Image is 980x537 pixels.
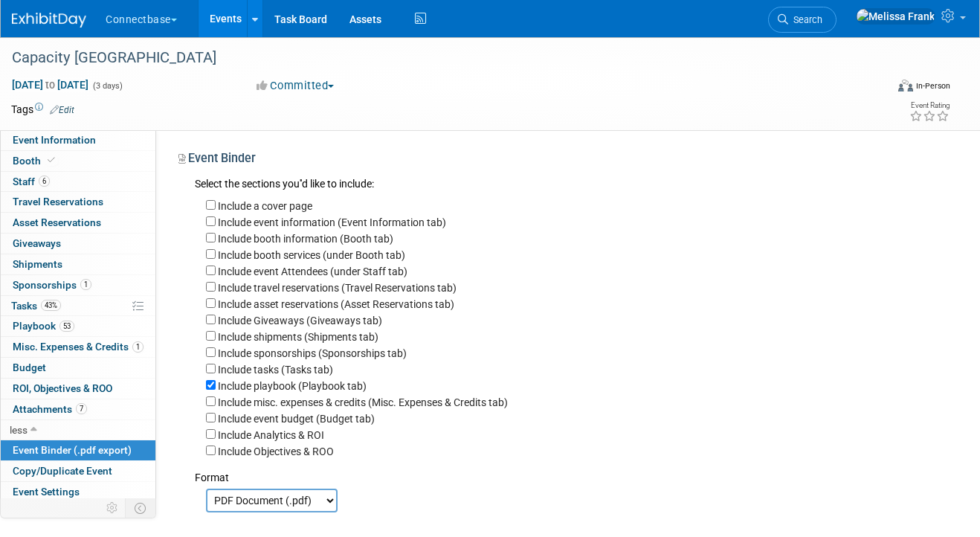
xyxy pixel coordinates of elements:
[1,275,155,295] a: Sponsorships1
[13,216,101,228] span: Asset Reservations
[1,420,155,440] a: less
[76,403,87,414] span: 7
[1,130,155,150] a: Event Information
[768,7,836,33] a: Search
[126,498,156,518] td: Toggle Event Tabs
[1,461,155,481] a: Copy/Duplicate Event
[11,78,89,91] span: [DATE] [DATE]
[218,347,407,359] label: Include sponsorships (Sponsorships tab)
[251,78,340,94] button: Committed
[39,176,50,187] span: 6
[13,486,80,498] span: Event Settings
[100,498,126,518] td: Personalize Event Tab Strip
[13,341,144,353] span: Misc. Expenses & Credits
[195,459,939,485] div: Format
[41,300,61,311] span: 43%
[909,102,950,109] div: Event Rating
[132,341,144,353] span: 1
[218,282,457,294] label: Include travel reservations (Travel Reservations tab)
[1,316,155,336] a: Playbook53
[59,321,74,332] span: 53
[1,358,155,378] a: Budget
[1,337,155,357] a: Misc. Expenses & Credits1
[218,364,333,376] label: Include tasks (Tasks tab)
[1,172,155,192] a: Staff6
[10,424,28,436] span: less
[1,213,155,233] a: Asset Reservations
[218,396,508,408] label: Include misc. expenses & credits (Misc. Expenses & Credits tab)
[13,134,96,146] span: Event Information
[11,300,61,312] span: Tasks
[856,8,935,25] img: Melissa Frank
[91,81,123,91] span: (3 days)
[13,320,74,332] span: Playbook
[813,77,951,100] div: Event Format
[13,196,103,208] span: Travel Reservations
[1,254,155,274] a: Shipments
[915,80,950,91] div: In-Person
[178,150,939,172] div: Event Binder
[13,279,91,291] span: Sponsorships
[13,237,61,249] span: Giveaways
[1,151,155,171] a: Booth
[13,465,112,477] span: Copy/Duplicate Event
[43,79,57,91] span: to
[218,298,454,310] label: Include asset reservations (Asset Reservations tab)
[788,14,822,25] span: Search
[13,361,46,373] span: Budget
[218,380,367,392] label: Include playbook (Playbook tab)
[13,382,112,394] span: ROI, Objectives & ROO
[218,331,378,343] label: Include shipments (Shipments tab)
[218,266,407,277] label: Include event Attendees (under Staff tab)
[1,379,155,399] a: ROI, Objectives & ROO
[80,279,91,290] span: 1
[218,249,405,261] label: Include booth services (under Booth tab)
[13,176,50,187] span: Staff
[218,446,334,457] label: Include Objectives & ROO
[11,102,74,117] td: Tags
[1,234,155,254] a: Giveaways
[7,45,870,71] div: Capacity [GEOGRAPHIC_DATA]
[195,176,939,193] div: Select the sections you''d like to include:
[13,155,58,167] span: Booth
[898,80,913,91] img: Format-Inperson.png
[1,296,155,316] a: Tasks43%
[218,429,324,441] label: Include Analytics & ROI
[12,13,86,28] img: ExhibitDay
[218,413,375,425] label: Include event budget (Budget tab)
[1,399,155,419] a: Attachments7
[1,192,155,212] a: Travel Reservations
[218,233,393,245] label: Include booth information (Booth tab)
[13,444,132,456] span: Event Binder (.pdf export)
[1,440,155,460] a: Event Binder (.pdf export)
[218,200,312,212] label: Include a cover page
[50,105,74,115] a: Edit
[218,216,446,228] label: Include event information (Event Information tab)
[218,315,382,327] label: Include Giveaways (Giveaways tab)
[13,258,62,270] span: Shipments
[48,156,55,164] i: Booth reservation complete
[1,482,155,502] a: Event Settings
[13,403,87,415] span: Attachments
